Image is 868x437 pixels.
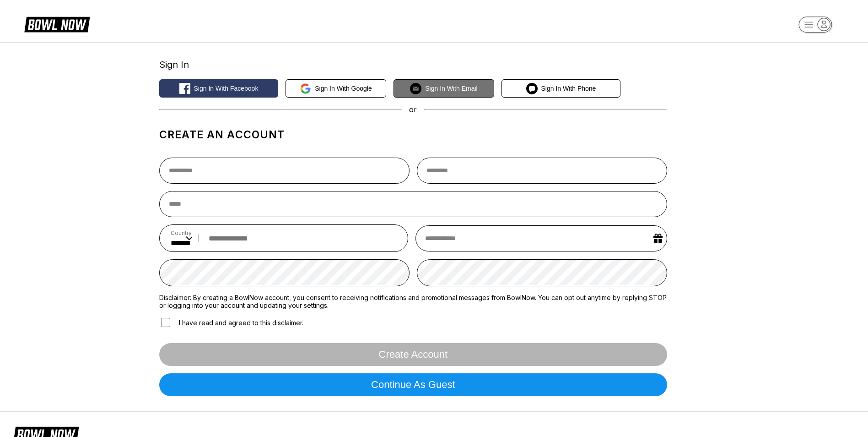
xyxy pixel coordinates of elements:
[159,59,667,70] div: Sign In
[286,79,386,98] button: Sign in with Google
[159,79,278,98] button: Sign in with Facebook
[425,85,477,92] span: Sign in with Email
[159,105,667,114] div: or
[159,317,303,328] label: I have read and agreed to this disclaimer.
[171,229,193,236] label: Country
[161,318,170,327] input: I have read and agreed to this disclaimer.
[501,79,620,98] button: Sign in with Phone
[394,79,494,98] button: Sign in with Email
[315,85,372,92] span: Sign in with Google
[159,294,667,309] label: Disclaimer: By creating a BowlNow account, you consent to receiving notifications and promotional...
[159,128,667,141] h1: Create an account
[194,85,259,92] span: Sign in with Facebook
[159,373,667,396] button: Continue as guest
[541,85,596,92] span: Sign in with Phone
